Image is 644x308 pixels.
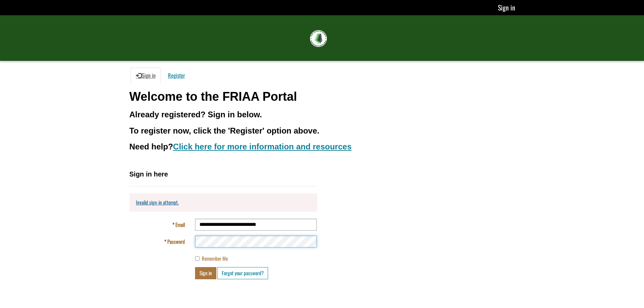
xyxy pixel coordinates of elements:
[167,238,185,245] span: Password
[195,256,199,261] input: Remember Me
[136,198,179,206] a: Invalid sign-in attempt.
[310,30,327,47] img: FRIAA Submissions Portal
[163,68,190,83] a: Register
[129,142,515,151] h3: Need help?
[202,255,228,262] span: Remember Me
[217,267,268,279] a: Forgot your password?
[129,110,515,119] h3: Already registered? Sign in below.
[195,267,216,279] button: Sign in
[129,170,168,178] span: Sign in here
[130,68,161,83] a: Sign in
[173,142,352,151] a: Click here for more information and resources
[129,126,515,135] h3: To register now, click the 'Register' option above.
[175,221,185,228] span: Email
[498,2,515,13] a: Sign in
[129,90,515,103] h1: Welcome to the FRIAA Portal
